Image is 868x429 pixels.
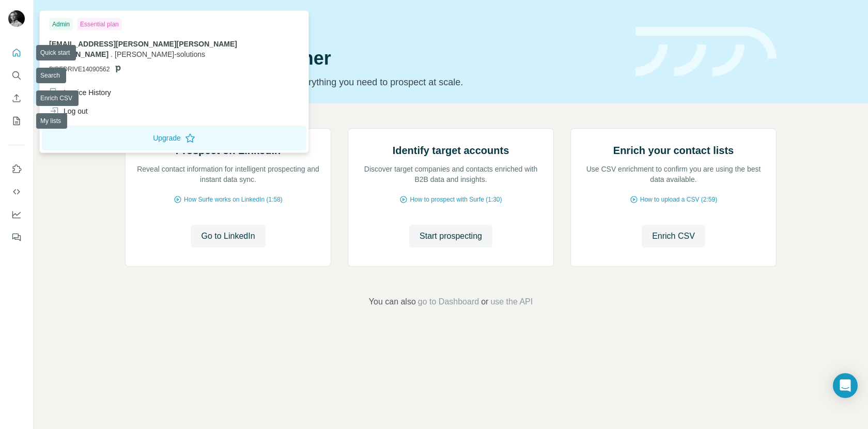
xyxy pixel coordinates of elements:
button: Use Surfe on LinkedIn [8,160,25,178]
p: Pick your starting point and we’ll provide everything you need to prospect at scale. [125,75,623,89]
span: [EMAIL_ADDRESS][PERSON_NAME][PERSON_NAME][DOMAIN_NAME] [49,40,237,58]
p: Discover target companies and contacts enriched with B2B data and insights. [359,164,543,185]
img: Avatar [8,10,25,27]
div: Open Intercom Messenger [833,373,858,398]
div: Log out [49,106,88,116]
button: Quick start [8,43,25,62]
button: Search [8,66,25,85]
h2: Enrich your contact lists [613,143,734,158]
h2: Identify target accounts [393,143,509,158]
span: Go to LinkedIn [201,230,255,242]
span: How to prospect with Surfe (1:30) [410,195,502,204]
button: go to Dashboard [418,296,479,308]
div: Essential plan [77,18,122,30]
img: banner [636,27,777,77]
span: . [111,50,113,58]
button: Enrich CSV [642,225,705,248]
button: Feedback [8,228,25,247]
span: How Surfe works on LinkedIn (1:58) [184,195,283,204]
div: Admin [49,18,73,30]
h1: Let’s prospect together [125,48,623,69]
button: Dashboard [8,205,25,224]
button: Enrich CSV [8,89,25,108]
span: [PERSON_NAME]-solutions [115,50,205,58]
button: Use Surfe API [8,182,25,201]
span: You can also [369,296,416,308]
span: or [481,296,488,308]
div: Quick start [125,19,623,29]
span: Start prospecting [420,230,482,242]
button: Upgrade [42,126,306,150]
button: Go to LinkedIn [191,225,265,248]
button: use the API [490,296,533,308]
button: My lists [8,112,25,130]
button: Start prospecting [409,225,492,248]
div: Invoice History [49,87,111,98]
span: How to upload a CSV (2:59) [640,195,717,204]
span: PIPEDRIVE14090562 [49,65,110,74]
span: Enrich CSV [652,230,695,242]
p: Reveal contact information for intelligent prospecting and instant data sync. [136,164,320,185]
p: Use CSV enrichment to confirm you are using the best data available. [581,164,766,185]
